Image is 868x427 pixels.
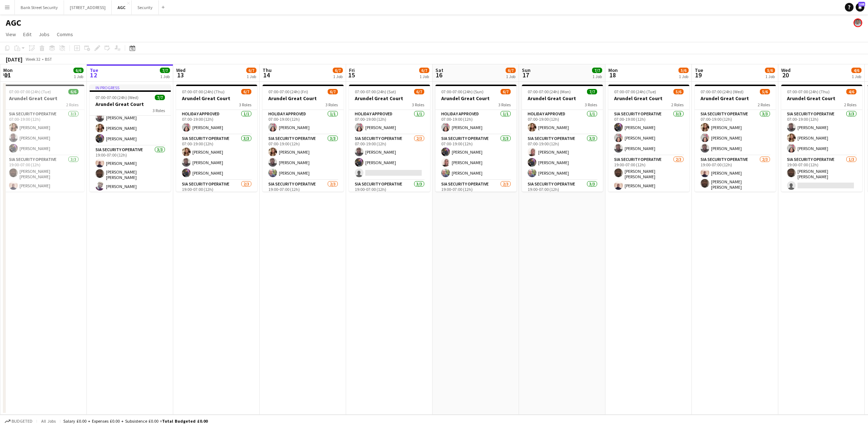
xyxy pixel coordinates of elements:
app-card-role: SIA Security Operative3/319:00-07:00 (12h) [349,180,430,228]
span: 2 Roles [758,102,770,107]
span: Comms [57,31,73,38]
span: Week 32 [24,56,42,62]
span: 16 [434,71,443,79]
div: 1 Job [506,74,515,79]
span: 12 [89,71,98,79]
button: Security [132,0,159,14]
app-card-role: Holiday Approved1/107:00-19:00 (12h)[PERSON_NAME] [435,110,516,134]
span: 5/6 [673,89,684,94]
div: 1 Job [160,74,170,79]
h3: Arundel Great Court [435,95,516,102]
span: 07:00-07:00 (24h) (Wed) [95,95,139,100]
span: Thu [263,67,272,73]
span: 4/6 [846,89,856,94]
app-card-role: Holiday Approved1/107:00-19:00 (12h)[PERSON_NAME] [522,110,603,134]
span: 3 Roles [585,102,597,107]
span: 6/7 [419,68,429,73]
button: Bank Street Security [15,0,64,14]
span: 15 [348,71,355,79]
span: 6/7 [328,89,338,94]
button: AGC [112,0,132,14]
app-card-role: SIA Security Operative3/307:00-19:00 (12h)[PERSON_NAME][PERSON_NAME][PERSON_NAME] [435,134,516,180]
span: 6/7 [246,68,256,73]
span: 13 [175,71,186,79]
span: Fri [349,67,355,73]
button: Budgeted [4,417,34,425]
span: 7/7 [592,68,602,73]
button: [STREET_ADDRESS] [64,0,112,14]
span: 17 [521,71,531,79]
app-card-role: SIA Security Operative2/319:00-07:00 (12h)[PERSON_NAME][PERSON_NAME] [PERSON_NAME] [695,155,776,203]
div: 1 Job [592,74,602,79]
app-card-role: SIA Security Operative3/319:00-07:00 (12h) [522,180,603,226]
span: 11 [2,71,13,79]
span: Total Budgeted £0.00 [162,418,208,424]
h3: Arundel Great Court [349,95,430,102]
span: Edit [23,31,31,38]
h3: Arundel Great Court [3,95,84,102]
div: 1 Job [765,74,775,79]
app-card-role: SIA Security Operative3/307:00-19:00 (12h)[PERSON_NAME][PERSON_NAME][PERSON_NAME] [781,110,862,155]
span: 07:00-07:00 (24h) (Thu) [182,89,225,94]
div: 07:00-07:00 (24h) (Fri)6/7Arundel Great Court3 RolesHoliday Approved1/107:00-19:00 (12h)[PERSON_N... [263,85,344,192]
span: Tue [90,67,98,73]
div: 07:00-07:00 (24h) (Mon)7/7Arundel Great Court3 RolesHoliday Approved1/107:00-19:00 (12h)[PERSON_N... [522,85,603,192]
span: 7/7 [587,89,597,94]
div: [DATE] [6,56,22,63]
h3: Arundel Great Court [608,95,689,102]
span: 07:00-07:00 (24h) (Fri) [268,89,308,94]
app-card-role: SIA Security Operative3/319:00-07:00 (12h)[PERSON_NAME][PERSON_NAME] [PERSON_NAME][PERSON_NAME] [90,146,171,193]
app-job-card: 07:00-07:00 (24h) (Thu)4/6Arundel Great Court2 RolesSIA Security Operative3/307:00-19:00 (12h)[PE... [781,85,862,192]
app-card-role: SIA Security Operative3/319:00-07:00 (12h)[PERSON_NAME] [PERSON_NAME][PERSON_NAME] [3,155,84,203]
span: Tue [695,67,703,73]
a: Comms [54,30,76,39]
app-card-role: SIA Security Operative2/319:00-07:00 (12h) [435,180,516,226]
span: 7/7 [160,68,170,73]
span: 6/7 [241,89,251,94]
span: 6/6 [73,68,84,73]
app-card-role: SIA Security Operative2/319:00-07:00 (12h) [263,180,344,228]
app-card-role: SIA Security Operative2/307:00-19:00 (12h)[PERSON_NAME][PERSON_NAME] [349,134,430,180]
a: 105 [856,3,864,12]
span: 105 [858,2,865,7]
app-card-role: SIA Security Operative3/307:00-19:00 (12h)[PERSON_NAME][PERSON_NAME][PERSON_NAME] [90,100,171,146]
span: Budgeted [12,419,33,424]
span: 2 Roles [671,102,684,107]
app-job-card: 07:00-07:00 (24h) (Sun)6/7Arundel Great Court3 RolesHoliday Approved1/107:00-19:00 (12h)[PERSON_N... [435,85,516,192]
span: All jobs [40,418,57,424]
span: 5/6 [678,68,689,73]
span: 4/6 [851,68,861,73]
span: Mon [608,67,618,73]
div: 1 Job [333,74,342,79]
span: Sat [435,67,443,73]
app-card-role: SIA Security Operative3/307:00-19:00 (12h)[PERSON_NAME][PERSON_NAME][PERSON_NAME] [522,134,603,180]
app-job-card: 07:00-07:00 (24h) (Tue)5/6Arundel Great Court2 RolesSIA Security Operative3/307:00-19:00 (12h)[PE... [608,85,689,192]
div: In progress07:00-07:00 (24h) (Wed)7/7Arundel Great Court3 Roles07:00-19:00 (12h)[PERSON_NAME]SIA ... [90,85,171,192]
span: 5/6 [765,68,775,73]
app-card-role: SIA Security Operative2/319:00-07:00 (12h)[PERSON_NAME] [PERSON_NAME][PERSON_NAME] [608,155,689,203]
div: Salary £0.00 + Expenses £0.00 + Subsistence £0.00 = [63,418,208,424]
h3: Arundel Great Court [263,95,344,102]
span: 3 Roles [153,108,165,113]
app-card-role: SIA Security Operative3/307:00-19:00 (12h)[PERSON_NAME][PERSON_NAME][PERSON_NAME] [608,110,689,155]
span: 6/6 [68,89,78,94]
span: 6/7 [333,68,343,73]
span: 6/7 [414,89,424,94]
h3: Arundel Great Court [176,95,257,102]
div: 07:00-07:00 (24h) (Tue)6/6Arundel Great Court2 RolesSIA Security Operative3/307:00-19:00 (12h)[PE... [3,85,84,192]
span: 19 [694,71,703,79]
span: 3 Roles [239,102,251,107]
span: 6/7 [501,89,511,94]
app-job-card: 07:00-07:00 (24h) (Sat)6/7Arundel Great Court3 RolesHoliday Approved1/107:00-19:00 (12h)[PERSON_N... [349,85,430,192]
h3: Arundel Great Court [781,95,862,102]
span: Sun [522,67,531,73]
div: 1 Job [74,74,83,79]
app-card-role: Holiday Approved1/107:00-19:00 (12h)[PERSON_NAME] [263,110,344,134]
span: 3 Roles [498,102,511,107]
span: Wed [781,67,791,73]
span: 5/6 [760,89,770,94]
